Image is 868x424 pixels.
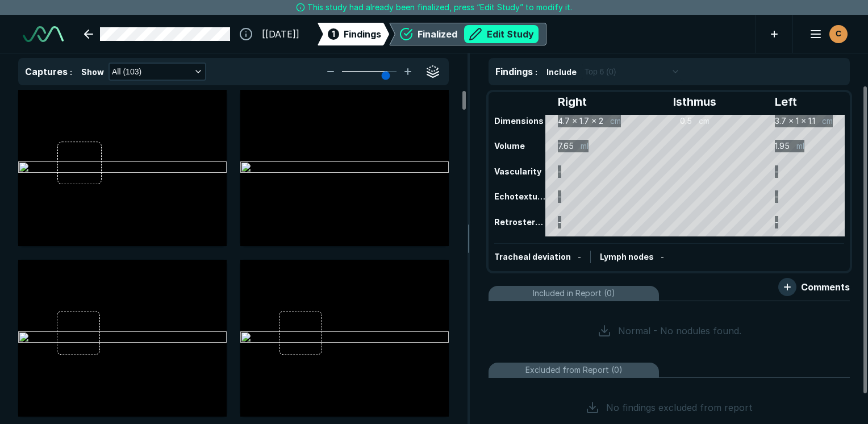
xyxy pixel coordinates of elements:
[332,28,335,40] span: 1
[802,23,850,45] button: avatar-name
[618,324,741,338] span: Normal - No nodules found.
[801,280,850,294] span: Comments
[464,25,539,43] button: Edit Study
[240,161,449,175] img: ea46513d-7dd9-46f7-a95e-e77462a9bfff
[533,287,615,300] span: Included in Report (0)
[318,23,389,45] div: 1Findings
[600,252,654,261] span: Lymph nodes
[23,26,64,42] img: See-Mode Logo
[418,25,539,43] div: Finalized
[307,1,572,14] span: This study had already been finalized, press “Edit Study” to modify it.
[389,23,546,45] div: FinalizedEdit Study
[18,22,68,47] a: See-Mode Logo
[262,27,299,41] span: [[DATE]]
[585,65,616,78] span: Top 6 (0)
[18,161,227,175] img: 6cbf83a7-06d0-471e-8de4-72f3d045ab69
[18,331,227,345] img: cafbdc3c-294b-47a7-9c85-e86745f9f972
[578,252,581,261] span: -
[70,67,72,77] span: :
[535,67,537,77] span: :
[495,66,533,77] span: Findings
[25,66,68,77] span: Captures
[525,364,623,376] span: Excluded from Report (0)
[661,252,664,261] span: -
[494,252,571,261] span: Tracheal deviation
[112,65,141,78] span: All (103)
[344,27,381,41] span: Findings
[240,331,449,345] img: a8c55125-ca9d-4839-8925-aa5c833c46ff
[836,28,841,40] span: C
[81,66,104,78] span: Show
[829,25,848,43] div: avatar-name
[546,66,577,78] span: Include
[606,401,753,414] span: No findings excluded from report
